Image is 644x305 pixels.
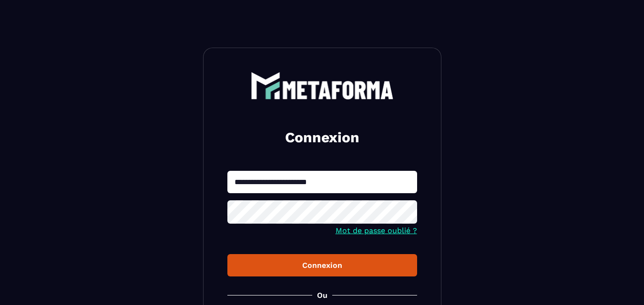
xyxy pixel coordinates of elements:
img: logo [251,72,394,99]
div: Connexion [235,261,409,270]
h2: Connexion [239,128,406,147]
p: Ou [317,291,327,300]
a: logo [227,72,417,99]
button: Connexion [227,254,417,276]
a: Mot de passe oublié ? [336,226,417,235]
